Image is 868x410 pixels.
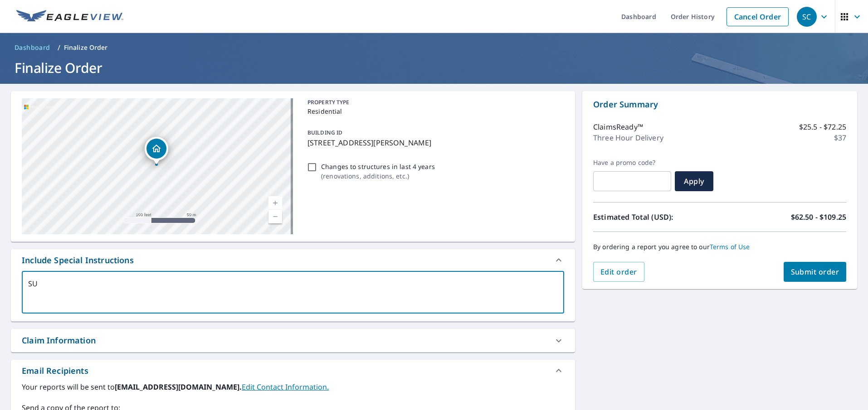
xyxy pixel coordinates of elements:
p: Changes to structures in last 4 years [321,162,435,171]
p: BUILDING ID [307,129,342,136]
b: [EMAIL_ADDRESS][DOMAIN_NAME]. [115,382,242,392]
div: Claim Information [22,334,96,347]
p: Finalize Order [64,43,108,52]
a: EditContactInfo [242,382,329,392]
a: Dashboard [11,40,54,55]
p: Residential [307,106,561,116]
div: Dropped pin, building 1, Residential property, 3491 Bush Dr Kountze, TX 77625-6060 [145,137,168,165]
p: Order Summary [593,98,846,111]
div: Claim Information [11,329,575,352]
button: Edit order [593,262,644,282]
a: Current Level 18, Zoom In [268,196,282,210]
p: Three Hour Delivery [593,132,663,143]
button: Submit order [784,262,847,282]
p: $62.50 - $109.25 [791,212,846,222]
p: ClaimsReady™ [593,121,643,132]
div: Email Recipients [11,360,575,381]
label: Have a promo code? [593,159,671,167]
img: EV Logo [16,10,123,24]
button: Apply [675,171,713,191]
span: Edit order [600,267,637,277]
p: ( renovations, additions, etc. ) [321,171,435,181]
p: Estimated Total (USD): [593,212,720,222]
p: [STREET_ADDRESS][PERSON_NAME] [307,137,561,148]
p: $37 [834,132,846,143]
div: Email Recipients [22,365,88,377]
span: Apply [682,176,706,186]
nav: breadcrumb [11,40,857,55]
span: Submit order [791,267,839,277]
p: By ordering a report you agree to our [593,243,846,251]
textarea: SU [28,280,558,305]
div: SC [797,7,817,27]
a: Cancel Order [727,7,789,26]
a: Current Level 18, Zoom Out [268,210,282,223]
div: Include Special Instructions [22,254,134,266]
span: Dashboard [15,43,50,52]
p: $25.5 - $72.25 [799,121,846,132]
a: Terms of Use [710,242,750,251]
li: / [58,42,60,53]
div: Include Special Instructions [11,249,575,271]
p: PROPERTY TYPE [307,98,561,106]
h1: Finalize Order [11,58,857,77]
label: Your reports will be sent to [22,381,564,392]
